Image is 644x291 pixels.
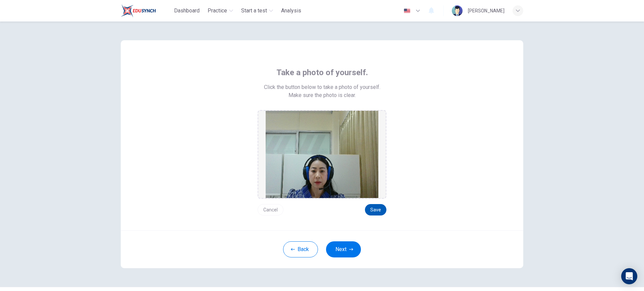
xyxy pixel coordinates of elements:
[278,5,304,17] button: Analysis
[266,111,378,198] img: preview screemshot
[452,5,463,16] img: Profile picture
[208,7,227,15] span: Practice
[326,241,361,257] button: Next
[121,4,156,17] img: Train Test logo
[174,7,200,15] span: Dashboard
[264,83,380,91] span: Click the button below to take a photo of yourself.
[121,4,171,17] a: Train Test logo
[288,91,356,99] span: Make sure the photo is clear.
[241,7,267,15] span: Start a test
[365,204,386,215] button: Save
[171,5,202,17] button: Dashboard
[238,5,276,17] button: Start a test
[281,7,301,15] span: Analysis
[468,7,504,15] div: [PERSON_NAME]
[276,67,368,78] span: Take a photo of yourself.
[205,5,236,17] button: Practice
[283,241,318,257] button: Back
[621,268,637,284] div: Open Intercom Messenger
[403,8,411,13] img: en
[258,204,283,215] button: Cancel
